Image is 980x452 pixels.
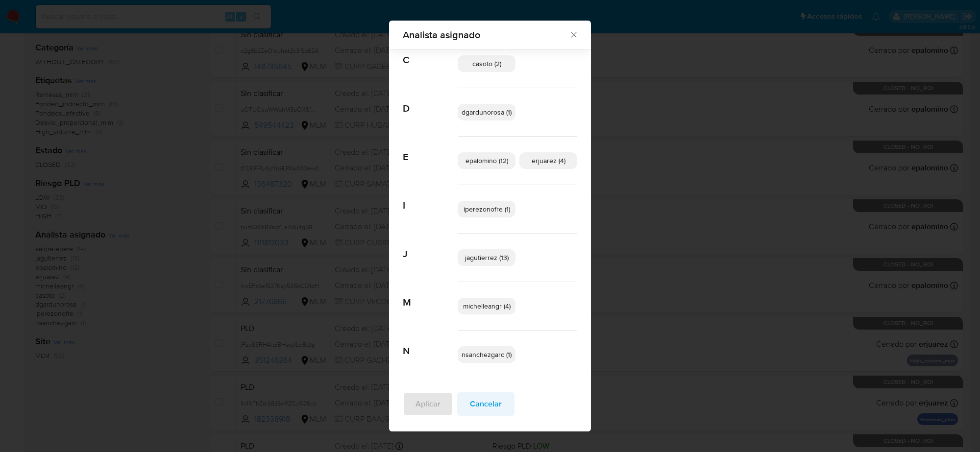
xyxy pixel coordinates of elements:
span: casoto (2) [472,59,501,69]
span: D [403,88,458,115]
span: jagutierrez (13) [465,253,509,262]
span: Cancelar [470,393,502,415]
span: E [403,137,458,163]
span: I [403,185,458,212]
div: michelleangr (4) [458,298,515,314]
span: Analista asignado [403,30,569,40]
span: nsanchezgarc (1) [462,350,512,359]
button: Cancelar [457,392,514,416]
span: M [403,282,458,309]
div: erjuarez (4) [519,152,577,169]
span: C [403,40,458,66]
span: michelleangr (4) [463,301,511,311]
button: Cerrar [569,30,578,39]
div: iperezonofre (1) [458,201,515,217]
div: nsanchezgarc (1) [458,346,515,363]
span: J [403,234,458,260]
span: dgardunorosa (1) [462,107,512,117]
div: epalomino (12) [458,152,515,169]
div: casoto (2) [458,55,515,72]
span: epalomino (12) [465,156,508,166]
span: iperezonofre (1) [464,204,510,214]
div: jagutierrez (13) [458,249,515,266]
div: dgardunorosa (1) [458,104,515,120]
span: erjuarez (4) [532,156,565,166]
span: N [403,331,458,357]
